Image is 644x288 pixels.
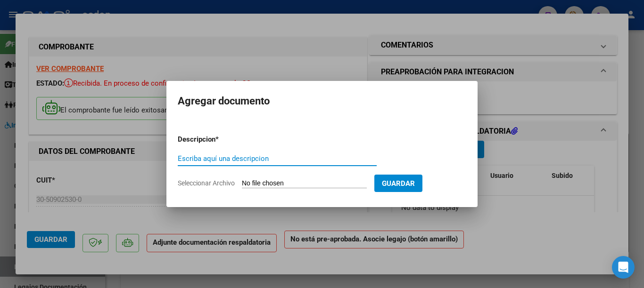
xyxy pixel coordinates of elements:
h2: Agregar documento [178,92,466,110]
span: Guardar [382,179,415,188]
div: Open Intercom Messenger [612,256,635,279]
p: Descripcion [178,134,264,145]
button: Guardar [374,175,422,192]
span: Seleccionar Archivo [178,179,235,187]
